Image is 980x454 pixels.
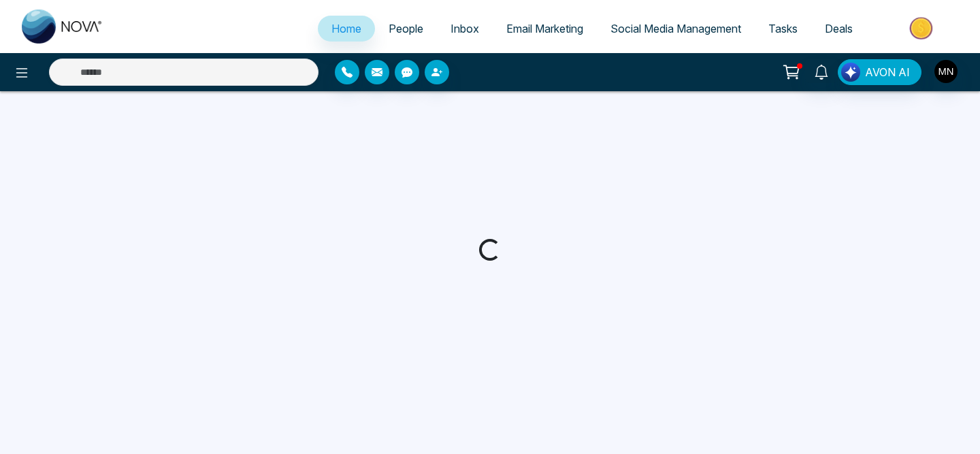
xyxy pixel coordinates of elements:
span: Inbox [451,22,479,35]
a: Deals [811,16,866,42]
a: Email Marketing [493,16,597,42]
a: Inbox [437,16,493,42]
img: Market-place.gif [873,13,972,44]
a: Social Media Management [597,16,755,42]
span: People [389,22,423,35]
span: AVON AI [865,64,910,80]
a: Tasks [755,16,811,42]
a: People [375,16,437,42]
a: Home [318,16,375,42]
span: Tasks [768,22,798,35]
img: Lead Flow [841,63,860,82]
span: Home [331,22,361,35]
span: Social Media Management [610,22,741,35]
img: Nova CRM Logo [22,10,103,44]
span: Deals [825,22,853,35]
button: AVON AI [838,59,921,85]
span: Email Marketing [506,22,583,35]
img: User Avatar [934,60,958,83]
